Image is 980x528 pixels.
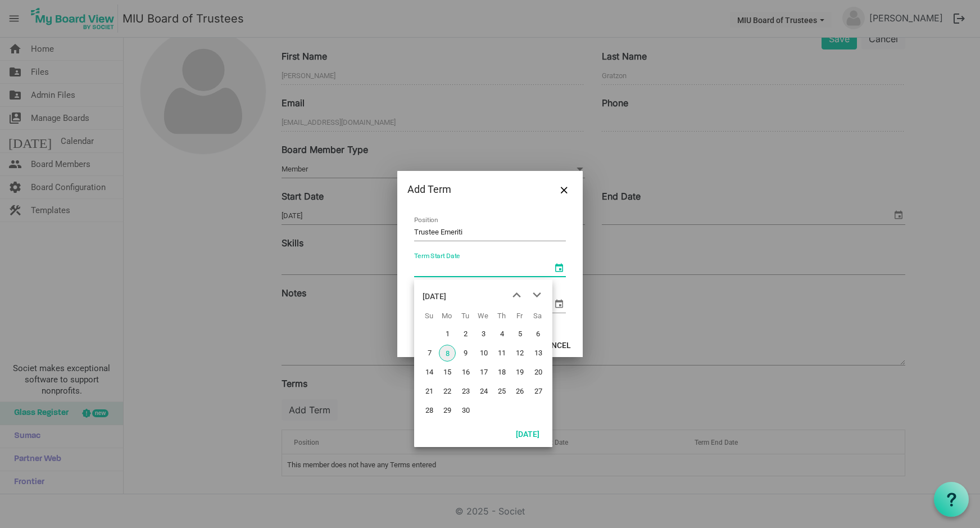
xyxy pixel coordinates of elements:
span: Sunday, September 21, 2025 [421,383,438,400]
button: Cancel [534,337,578,353]
span: Sunday, September 28, 2025 [421,402,438,419]
div: Add Term [407,181,539,198]
button: Today [509,426,547,441]
button: next month [527,285,547,305]
span: Thursday, September 11, 2025 [493,345,510,362]
span: select [552,261,566,274]
th: Fr [510,308,528,324]
th: Su [420,308,438,324]
span: Thursday, September 18, 2025 [493,364,510,381]
th: We [474,308,492,324]
th: Th [492,308,510,324]
span: Saturday, September 6, 2025 [530,326,547,342]
span: Tuesday, September 30, 2025 [457,402,474,419]
span: Monday, September 8, 2025 [439,345,456,362]
span: Tuesday, September 2, 2025 [457,326,474,342]
div: title [423,285,446,308]
span: Friday, September 19, 2025 [511,364,528,381]
span: Friday, September 5, 2025 [511,326,528,342]
span: Tuesday, September 9, 2025 [457,345,474,362]
th: Sa [529,308,547,324]
span: Wednesday, September 3, 2025 [475,326,492,342]
span: Wednesday, September 24, 2025 [475,383,492,400]
span: Sunday, September 7, 2025 [421,345,438,362]
span: Friday, September 26, 2025 [511,383,528,400]
span: Monday, September 22, 2025 [439,383,456,400]
button: previous month [506,285,527,305]
span: select [552,297,566,310]
span: Saturday, September 20, 2025 [530,364,547,381]
th: Mo [438,308,456,324]
span: Thursday, September 25, 2025 [493,383,510,400]
span: Saturday, September 13, 2025 [530,345,547,362]
span: Monday, September 1, 2025 [439,326,456,342]
span: Saturday, September 27, 2025 [530,383,547,400]
span: Monday, September 15, 2025 [439,364,456,381]
button: Close [556,181,573,198]
span: Sunday, September 14, 2025 [421,364,438,381]
th: Tu [456,308,474,324]
div: Dialog edit [397,171,583,357]
td: Monday, September 8, 2025 [438,344,456,363]
span: Wednesday, September 17, 2025 [475,364,492,381]
span: Tuesday, September 16, 2025 [457,364,474,381]
span: Thursday, September 4, 2025 [493,326,510,342]
span: Tuesday, September 23, 2025 [457,383,474,400]
span: Monday, September 29, 2025 [439,402,456,419]
span: Friday, September 12, 2025 [511,345,528,362]
span: Wednesday, September 10, 2025 [475,345,492,362]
